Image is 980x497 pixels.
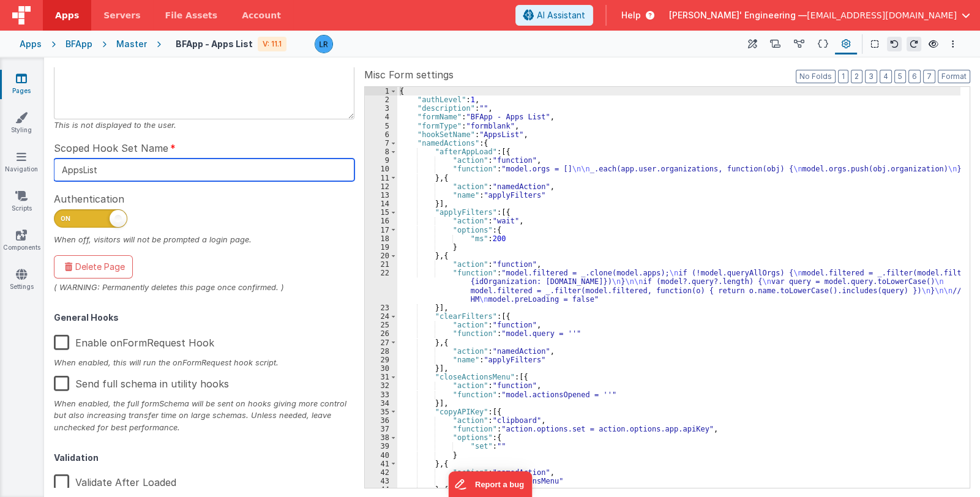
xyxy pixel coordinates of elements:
div: When off, visitors will not be prompted a login page. [54,234,354,245]
button: 3 [865,70,877,83]
div: 15 [365,208,397,217]
div: 42 [365,468,397,477]
div: 22 [365,269,397,304]
div: 43 [365,477,397,485]
div: When enabled, this will run the onFormRequest hook script. [54,357,354,368]
div: 9 [365,156,397,165]
span: Authentication [54,192,124,206]
span: Help [621,9,641,21]
div: 37 [365,425,397,433]
div: 28 [365,347,397,356]
img: 0cc89ea87d3ef7af341bf65f2365a7ce [315,35,332,53]
div: 21 [365,260,397,269]
button: 2 [851,70,862,83]
div: 18 [365,234,397,243]
div: 31 [365,373,397,381]
div: 36 [365,416,397,425]
div: 24 [365,312,397,321]
span: Misc Form settings [364,67,454,82]
div: 3 [365,104,397,113]
button: [PERSON_NAME]' Engineering — [EMAIL_ADDRESS][DOMAIN_NAME] [669,9,970,21]
div: 44 [365,485,397,494]
div: 39 [365,442,397,450]
div: Apps [20,38,42,50]
button: 5 [894,70,906,83]
span: File Assets [165,9,218,21]
div: When enabled, the full formSchema will be sent on hooks giving more control but also increasing t... [54,398,354,433]
div: 1 [365,87,397,95]
div: 32 [365,381,397,390]
label: Validate After Loaded [54,467,176,493]
label: Enable onFormRequest Hook [54,327,214,354]
div: 4 [365,113,397,121]
button: 6 [908,70,921,83]
div: 7 [365,139,397,148]
div: 38 [365,433,397,442]
div: 8 [365,148,397,156]
span: Scoped Hook Set Name [54,141,168,155]
div: 23 [365,304,397,312]
div: 12 [365,182,397,191]
div: 27 [365,338,397,347]
div: 11 [365,174,397,182]
div: This is not displayed to the user. [54,119,354,131]
div: 16 [365,217,397,225]
div: 29 [365,356,397,364]
div: V: 11.1 [258,37,286,51]
span: [EMAIL_ADDRESS][DOMAIN_NAME] [807,9,957,21]
button: Format [938,70,970,83]
strong: General Hooks [54,312,119,323]
button: Options [946,37,960,51]
div: 34 [365,399,397,408]
div: BFApp [65,38,92,50]
iframe: Marker.io feedback button [448,471,532,497]
div: 13 [365,191,397,200]
span: [PERSON_NAME]' Engineering — [669,9,807,21]
button: Delete Page [54,255,133,278]
div: 41 [365,460,397,468]
div: ( WARNING: Permanently deletes this page once confirmed. ) [54,282,354,293]
div: 5 [365,122,397,130]
div: 6 [365,130,397,139]
div: 30 [365,364,397,373]
div: 25 [365,321,397,329]
h4: BFApp - Apps List [176,39,253,48]
div: 20 [365,252,397,260]
div: 17 [365,226,397,234]
div: 33 [365,390,397,399]
div: Master [116,38,147,50]
button: AI Assistant [515,5,593,26]
strong: Validation [54,452,99,463]
button: 7 [923,70,935,83]
span: AI Assistant [537,9,585,21]
label: Send full schema in utility hooks [54,368,229,395]
button: No Folds [796,70,836,83]
span: Servers [103,9,140,21]
span: Apps [55,9,79,21]
div: 26 [365,329,397,338]
div: 2 [365,95,397,104]
div: 10 [365,165,397,173]
div: 14 [365,200,397,208]
div: 19 [365,243,397,252]
button: 1 [838,70,848,83]
div: 40 [365,451,397,460]
button: 4 [880,70,892,83]
div: 35 [365,408,397,416]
